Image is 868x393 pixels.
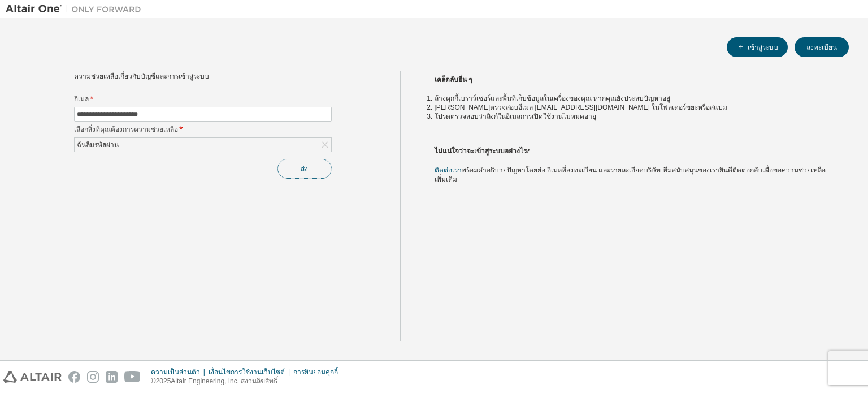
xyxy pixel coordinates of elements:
[171,377,277,385] font: Altair Engineering, Inc. สงวนลิขสิทธิ์
[435,76,472,84] font: เคล็ดลับอื่น ๆ
[727,37,788,57] button: เข้าสู่ระบบ
[435,113,596,120] font: โปรดตรวจสอบว่าลิงก์ในอีเมลการเปิดใช้งานไม่หมดอายุ
[209,368,285,376] font: เงื่อนไขการใช้งานเว็บไซต์
[435,166,826,183] font: พร้อมคำอธิบายปัญหาโดยย่อ อีเมลที่ลงทะเบียน และรายละเอียดบริษัท ทีมสนับสนุนของเรายินดีติดต่อกลับเพ...
[106,371,118,383] img: linkedin.svg
[75,138,331,152] div: ฉันลืมรหัสผ่าน
[87,371,99,383] img: instagram.svg
[74,124,178,134] font: เลือกสิ่งที่คุณต้องการความช่วยเหลือ
[77,141,119,149] font: ฉันลืมรหัสผ่าน
[277,159,332,179] button: ส่ง
[435,94,670,102] font: ล้างคุกกี้เบราว์เซอร์และพื้นที่เก็บข้อมูลในเครื่องของคุณ หากคุณยังประสบปัญหาอยู่
[151,368,200,376] font: ความเป็นส่วนตัว
[293,368,338,376] font: การยินยอมคุกกี้
[74,72,209,80] font: ความช่วยเหลือเกี่ยวกับบัญชีและการเข้าสู่ระบบ
[3,371,62,383] img: altair_logo.svg
[74,94,89,103] font: อีเมล
[124,371,141,383] img: youtube.svg
[68,371,80,383] img: facebook.svg
[156,377,171,385] font: 2025
[435,166,462,174] a: ติดต่อเรา
[151,377,156,385] font: ©
[748,42,778,52] font: เข้าสู่ระบบ
[435,147,530,155] font: ไม่แน่ใจว่าจะเข้าสู่ระบบอย่างไร?
[795,37,849,57] button: ลงทะเบียน
[806,42,837,52] font: ลงทะเบียน
[301,164,308,174] font: ส่ง
[435,103,728,111] font: [PERSON_NAME]ตรวจสอบอีเมล [EMAIL_ADDRESS][DOMAIN_NAME] ในโฟลเดอร์ขยะหรือสแปม
[6,3,147,15] img: อัลแตร์วัน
